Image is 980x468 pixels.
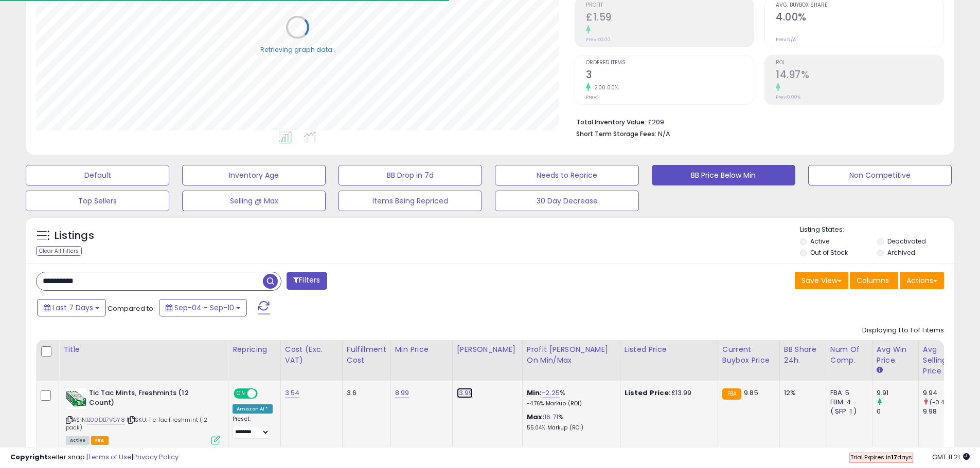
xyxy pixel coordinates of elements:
[784,388,818,398] div: 12%
[850,272,898,289] button: Columns
[544,412,558,422] a: 16.71
[877,388,918,398] div: 9.91
[522,340,620,381] th: The percentage added to the cost of goods (COGS) that forms the calculator for Min & Max prices.
[923,407,965,416] div: 9.98
[810,248,848,257] label: Out of Stock
[26,191,169,211] button: Top Sellers
[857,275,889,286] span: Columns
[37,299,106,316] button: Last 7 Days
[591,84,619,91] small: 200.00%
[108,304,155,313] span: Compared to:
[457,388,473,398] a: 13.99
[527,400,612,407] p: -4.76% Markup (ROI)
[457,344,518,355] div: [PERSON_NAME]
[744,388,758,398] span: 9.85
[133,452,179,462] a: Privacy Policy
[285,344,338,366] div: Cost (Exc. VAT)
[347,344,386,366] div: Fulfillment Cost
[810,237,829,246] label: Active
[576,129,656,138] b: Short Term Storage Fees:
[260,45,335,54] div: Retrieving graph data..
[235,389,247,398] span: ON
[10,452,48,462] strong: Copyright
[887,237,926,246] label: Deactivated
[877,344,914,366] div: Avg Win Price
[527,344,616,366] div: Profit [PERSON_NAME] on Min/Max
[830,398,864,407] div: FBM: 4
[776,11,943,25] h2: 4.00%
[338,165,482,185] button: BB Drop in 7d
[795,272,848,289] button: Save View
[88,452,132,462] a: Terms of Use
[830,344,868,366] div: Num of Comp.
[830,388,864,398] div: FBA: 5
[930,398,952,406] small: (-0.4%)
[10,453,179,462] div: seller snap | |
[233,404,273,414] div: Amazon AI *
[887,248,915,257] label: Archived
[159,299,247,316] button: Sep-04 - Sep-10
[527,413,612,432] div: %
[586,69,754,83] h2: 3
[625,344,714,355] div: Listed Price
[527,412,545,422] b: Max:
[576,115,936,127] li: £209
[586,11,754,25] h2: £1.59
[776,60,943,66] span: ROI
[395,344,448,355] div: Min Price
[91,436,109,445] span: FBA
[36,246,82,256] div: Clear All Filters
[527,424,612,432] p: 55.04% Markup (ROI)
[527,388,612,407] div: %
[722,344,775,366] div: Current Buybox Price
[625,388,710,398] div: £13.99
[576,118,646,126] b: Total Inventory Value:
[89,388,214,410] b: Tic Tac Mints, Freshmints (12 Count)
[800,225,954,235] p: Listing States:
[287,272,327,290] button: Filters
[586,36,611,43] small: Prev: £0.00
[625,388,671,398] b: Listed Price:
[808,165,952,185] button: Non Competitive
[652,165,795,185] button: BB Price Below Min
[52,303,93,313] span: Last 7 Days
[784,344,822,366] div: BB Share 24h.
[395,388,409,398] a: 8.99
[233,344,276,355] div: Repricing
[862,326,944,335] div: Displaying 1 to 1 of 1 items
[932,452,970,462] span: 2025-09-18 11:21 GMT
[586,94,599,100] small: Prev: 1
[923,388,965,398] div: 9.94
[877,407,918,416] div: 0
[658,129,670,139] span: N/A
[495,165,638,185] button: Needs to Reprice
[776,36,796,43] small: Prev: N/A
[495,191,638,211] button: 30 Day Decrease
[233,416,273,439] div: Preset:
[182,191,326,211] button: Selling @ Max
[900,272,944,289] button: Actions
[87,416,125,424] a: B00DB7VGY8
[182,165,326,185] button: Inventory Age
[542,388,560,398] a: -2.25
[174,303,234,313] span: Sep-04 - Sep-10
[776,94,800,100] small: Prev: 0.00%
[285,388,300,398] a: 3.54
[877,366,883,375] small: Avg Win Price.
[891,453,897,461] b: 17
[722,388,741,400] small: FBA
[923,344,960,377] div: Avg Selling Price
[338,191,482,211] button: Items Being Repriced
[347,388,383,398] div: 3.6
[776,69,943,83] h2: 14.97%
[66,388,220,443] div: ASIN:
[586,60,754,66] span: Ordered Items
[26,165,169,185] button: Default
[850,453,912,461] span: Trial Expires in days
[527,388,542,398] b: Min:
[776,3,943,8] span: Avg. Buybox Share
[66,416,208,431] span: | SKU: Tic Tac Freshmint (12 pack)
[66,388,86,409] img: 51ZP3RT5HTL._SL40_.jpg
[63,344,224,355] div: Title
[66,436,90,445] span: All listings currently available for purchase on Amazon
